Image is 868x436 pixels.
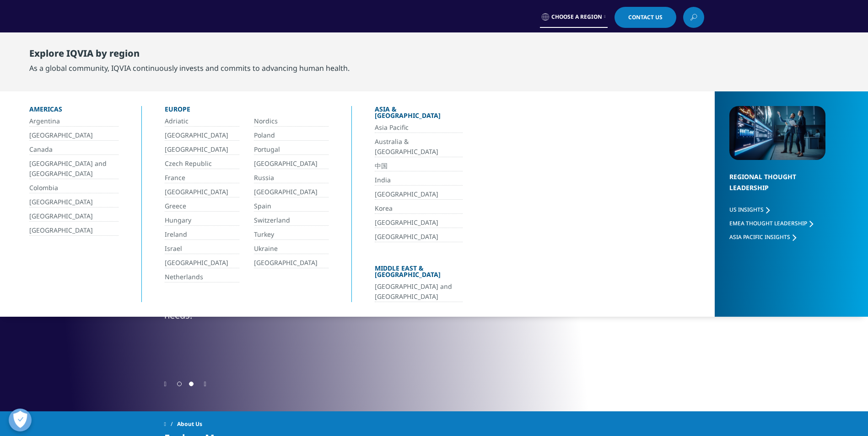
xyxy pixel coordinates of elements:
span: EMEA Thought Leadership [729,219,807,227]
div: Asia & [GEOGRAPHIC_DATA] [375,106,463,122]
a: Adriatic [165,116,239,127]
a: India [375,175,463,186]
div: Regional Thought Leadership [729,171,825,205]
a: Ukraine [254,244,329,254]
a: Hungary [165,215,239,226]
a: [GEOGRAPHIC_DATA] [254,258,329,268]
a: Argentina [29,116,119,127]
a: [GEOGRAPHIC_DATA] [375,189,463,200]
button: Open Preferences [9,409,32,431]
a: Asia Pacific [375,122,463,133]
a: Spain [254,201,329,212]
a: Poland [254,130,329,141]
a: Portugal [254,144,329,155]
a: Russia [254,173,329,183]
a: Greece [165,201,239,212]
a: Nordics [254,116,329,127]
span: US Insights [729,206,764,213]
div: Middle East & [GEOGRAPHIC_DATA] [375,265,463,282]
a: Australia & [GEOGRAPHIC_DATA] [375,137,463,157]
a: [GEOGRAPHIC_DATA] [29,225,119,236]
a: [GEOGRAPHIC_DATA] [29,197,119,207]
a: Netherlands [165,272,239,282]
a: Switzerland [254,215,329,226]
a: [GEOGRAPHIC_DATA] and [GEOGRAPHIC_DATA] [375,282,463,302]
span: Contact Us [628,15,663,20]
a: [GEOGRAPHIC_DATA] [165,130,239,141]
a: Contact Us [615,7,676,28]
a: [GEOGRAPHIC_DATA] [375,218,463,228]
nav: Primary [241,32,704,75]
a: [GEOGRAPHIC_DATA] [254,159,329,169]
a: Colombia [29,183,119,193]
a: 中国 [375,161,463,171]
span: Asia Pacific Insights [729,233,790,241]
a: EMEA Thought Leadership [729,219,813,227]
span: About Us [177,416,202,432]
a: [GEOGRAPHIC_DATA] [29,211,119,222]
a: [GEOGRAPHIC_DATA] [165,144,239,155]
div: Explore IQVIA by region [29,48,350,63]
div: Americas [29,106,119,116]
a: Asia Pacific Insights [729,233,796,241]
a: [GEOGRAPHIC_DATA] and [GEOGRAPHIC_DATA] [29,159,119,179]
div: Previous slide [164,379,167,388]
span: Go to slide 2 [189,382,194,386]
a: [GEOGRAPHIC_DATA] [165,187,239,197]
a: Israel [165,244,239,254]
a: Canada [29,144,119,155]
a: Czech Republic [165,159,239,169]
a: France [165,173,239,183]
span: Choose a Region [551,13,602,21]
a: [GEOGRAPHIC_DATA] [29,130,119,141]
span: Go to slide 1 [177,382,182,386]
a: [GEOGRAPHIC_DATA] [254,187,329,197]
a: Ireland [165,229,239,240]
div: Next slide [204,379,206,388]
a: Korea [375,203,463,214]
div: As a global community, IQVIA continuously invests and commits to advancing human health. [29,63,350,74]
div: Europe [165,106,329,116]
a: [GEOGRAPHIC_DATA] [165,258,239,268]
a: Turkey [254,229,329,240]
a: US Insights [729,206,770,213]
img: 2093_analyzing-data-using-big-screen-display-and-laptop.png [729,106,825,160]
a: [GEOGRAPHIC_DATA] [375,232,463,242]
